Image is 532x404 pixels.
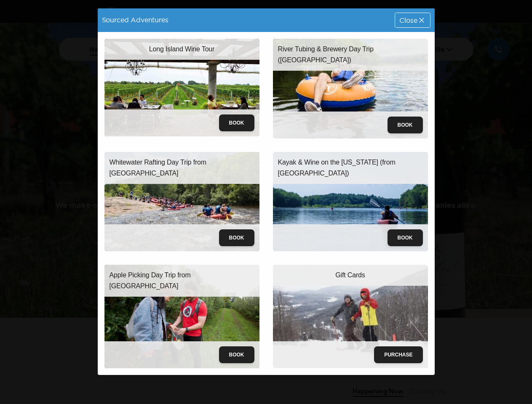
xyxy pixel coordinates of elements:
[388,117,423,133] button: Book
[149,44,215,55] p: Long Island Wine Tour
[98,12,173,28] div: Sourced Adventures
[219,229,254,246] button: Book
[104,265,259,368] img: apple_picking.jpeg
[219,346,254,363] button: Book
[374,346,422,363] button: Purchase
[110,157,254,179] p: Whitewater Rafting Day Trip from [GEOGRAPHIC_DATA]
[273,39,428,138] img: river-tubing.jpeg
[335,270,365,281] p: Gift Cards
[219,114,254,131] button: Book
[110,270,254,292] p: Apple Picking Day Trip from [GEOGRAPHIC_DATA]
[278,44,423,66] p: River Tubing & Brewery Day Trip ([GEOGRAPHIC_DATA])
[388,229,423,246] button: Book
[104,152,259,252] img: whitewater-rafting.jpeg
[278,157,423,179] p: Kayak & Wine on the [US_STATE] (from [GEOGRAPHIC_DATA])
[273,265,428,368] img: giftcards.jpg
[273,152,428,252] img: kayak-wine.jpeg
[399,17,417,24] span: Close
[104,39,259,136] img: wine-tour-trip.jpeg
